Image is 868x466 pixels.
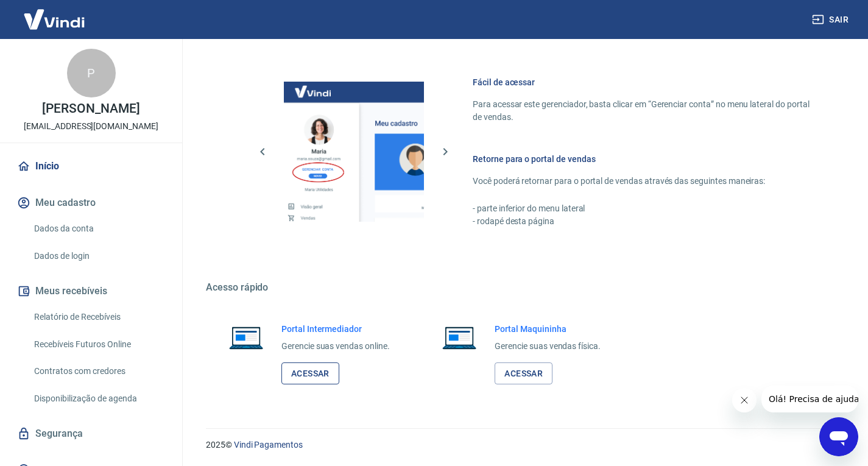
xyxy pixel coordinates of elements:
[732,388,757,412] iframe: Fechar mensagem
[24,120,158,133] p: [EMAIL_ADDRESS][DOMAIN_NAME]
[15,1,94,38] img: Vindi
[221,323,272,352] img: Imagem de um notebook aberto
[234,440,303,450] a: Vindi Pagamentos
[473,215,810,228] p: - rodapé desta página
[67,49,116,97] div: P
[473,175,810,188] p: Você poderá retornar para o portal de vendas através das seguintes maneiras:
[473,98,810,124] p: Para acessar este gerenciador, basta clicar em “Gerenciar conta” no menu lateral do portal de ven...
[29,359,168,384] a: Contratos com credores
[434,323,485,352] img: Imagem de um notebook aberto
[281,323,390,335] h6: Portal Intermediador
[15,189,168,216] button: Meu cadastro
[29,305,168,330] a: Relatório de Recebíveis
[42,102,139,115] p: [PERSON_NAME]
[281,340,390,353] p: Gerencie suas vendas online.
[281,362,339,385] a: Acessar
[206,439,839,451] p: 2025 ©
[15,420,168,447] a: Segurança
[810,9,853,31] button: Sair
[495,362,552,385] a: Acessar
[495,340,601,353] p: Gerencie suas vendas física.
[473,202,810,215] p: - parte inferior do menu lateral
[761,386,858,412] iframe: Mensagem da empresa
[819,417,858,456] iframe: Botão para abrir a janela de mensagens
[473,153,810,165] h6: Retorne para o portal de vendas
[473,76,810,88] h6: Fácil de acessar
[15,153,168,180] a: Início
[7,9,102,18] span: Olá! Precisa de ajuda?
[15,278,168,305] button: Meus recebíveis
[29,332,168,357] a: Recebíveis Futuros Online
[29,244,168,269] a: Dados de login
[29,216,168,241] a: Dados da conta
[284,82,424,222] img: Imagem da dashboard mostrando o botão de gerenciar conta na sidebar no lado esquerdo
[495,323,601,335] h6: Portal Maquininha
[206,281,839,294] h5: Acesso rápido
[29,386,168,411] a: Disponibilização de agenda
